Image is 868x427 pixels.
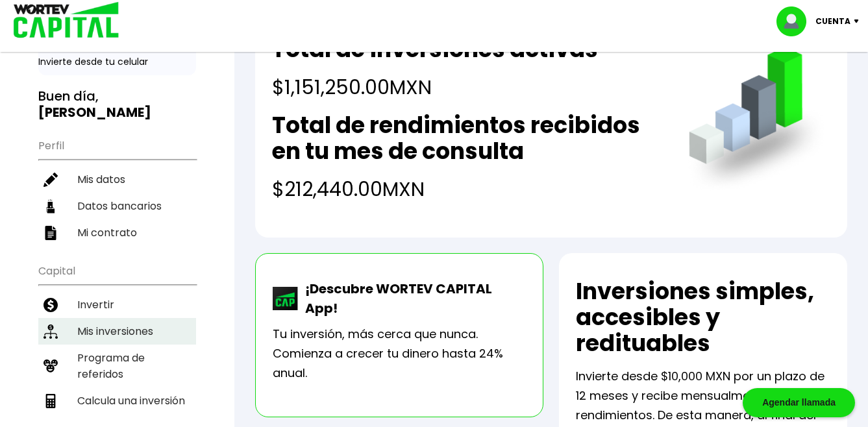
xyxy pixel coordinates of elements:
img: contrato-icon.f2db500c.svg [43,226,58,240]
a: Calcula una inversión [38,387,196,414]
p: ¡Descubre WORTEV CAPITAL App! [299,279,526,318]
a: Invertir [38,291,196,318]
img: editar-icon.952d3147.svg [43,173,58,187]
h2: Total de inversiones activas [272,36,598,62]
h2: Total de rendimientos recibidos en tu mes de consulta [272,112,662,164]
a: Programa de referidos [38,345,196,387]
img: calculadora-icon.17d418c4.svg [43,394,58,408]
img: invertir-icon.b3b967d7.svg [43,298,58,312]
img: wortev-capital-app-icon [273,287,299,310]
h2: Inversiones simples, accesibles y redituables [576,278,830,356]
img: icon-down [850,19,868,23]
img: recomiendanos-icon.9b8e9327.svg [43,359,58,373]
h4: $212,440.00 MXN [272,175,662,204]
a: Datos bancarios [38,193,196,219]
img: datos-icon.10cf9172.svg [43,199,58,213]
a: Mis datos [38,166,196,193]
ul: Perfil [38,131,196,246]
b: [PERSON_NAME] [38,103,151,121]
img: inversiones-icon.6695dc30.svg [43,324,58,339]
div: Agendar llamada [743,388,855,417]
p: Tu inversión, más cerca que nunca. Comienza a crecer tu dinero hasta 24% anual. [273,324,526,383]
img: grafica.516fef24.png [683,47,830,194]
a: Mi contrato [38,219,196,246]
p: Cuenta [815,12,850,31]
h3: Buen día, [38,88,196,121]
a: Mis inversiones [38,318,196,345]
h4: $1,151,250.00 MXN [272,73,598,102]
p: Invierte desde tu celular [38,55,196,69]
img: profile-image [776,6,815,36]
